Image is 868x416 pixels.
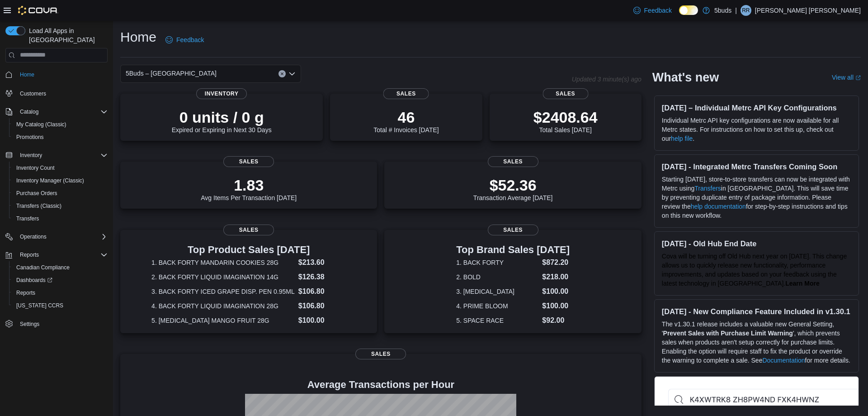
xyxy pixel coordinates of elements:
a: Dashboards [9,274,111,287]
nav: Complex example [5,64,108,354]
span: Inventory Manager (Classic) [16,177,84,184]
span: Dashboards [16,277,52,284]
span: Sales [223,156,274,167]
span: Customers [16,87,108,99]
a: Customers [16,88,50,99]
span: [US_STATE] CCRS [16,302,63,309]
input: Dark Mode [679,5,698,15]
dt: 1. BACK FORTY MANDARIN COOKIES 28G [151,258,295,267]
span: Sales [488,156,538,167]
a: help documentation [691,203,746,210]
dd: $100.00 [542,301,570,311]
a: Transfers [13,213,42,224]
span: Inventory [196,88,247,99]
dd: $106.80 [298,301,346,311]
span: Inventory Count [16,164,55,172]
span: Home [20,71,34,78]
button: Purchase Orders [9,187,111,200]
span: Cova will be turning off Old Hub next year on [DATE]. This change allows us to quickly release ne... [662,253,847,287]
span: Sales [542,88,588,99]
a: help file [671,135,693,142]
span: Transfers (Classic) [13,201,108,211]
span: RR [742,5,750,16]
span: Home [16,69,108,80]
span: Inventory Manager (Classic) [13,175,108,186]
dt: 3. [MEDICAL_DATA] [456,287,538,296]
button: Reports [2,249,111,261]
div: Expired or Expiring in Next 30 Days [172,108,272,134]
a: Dashboards [13,275,56,286]
dd: $126.38 [298,272,346,282]
a: Home [16,69,38,80]
h3: Top Product Sales [DATE] [151,244,346,255]
h3: [DATE] - New Compliance Feature Included in v1.30.1 [662,307,851,316]
div: Transaction Average [DATE] [473,176,553,201]
p: $52.36 [473,176,553,194]
dd: $100.00 [298,315,346,326]
span: Settings [20,320,39,328]
a: Purchase Orders [13,188,61,199]
p: 1.83 [201,176,297,194]
a: Canadian Compliance [13,262,73,273]
button: Open list of options [288,70,296,77]
button: Inventory Manager (Classic) [9,174,111,187]
h3: [DATE] - Integrated Metrc Transfers Coming Soon [662,162,851,171]
span: Operations [20,233,47,240]
span: Load All Apps in [GEOGRAPHIC_DATA] [25,26,108,44]
span: Transfers (Classic) [16,202,61,210]
button: Clear input [278,70,286,77]
dt: 3. BACK FORTY ICED GRAPE DISP. PEN 0.95ML [151,287,295,296]
button: Catalog [16,106,42,117]
dt: 2. BOLD [456,273,538,282]
p: | [735,5,737,16]
dd: $872.20 [542,257,570,268]
span: Transfers [16,215,39,222]
span: Feedback [644,6,672,15]
a: Transfers [694,185,721,192]
span: 5Buds – [GEOGRAPHIC_DATA] [126,68,217,79]
p: Updated 3 minute(s) ago [572,76,642,83]
p: $2408.64 [533,108,598,126]
strong: Prevent Sales with Purchase Limit Warning [663,330,793,337]
img: Cova [18,6,58,15]
dt: 5. SPACE RACE [456,316,538,325]
span: Purchase Orders [13,188,108,199]
button: Reports [16,249,42,260]
p: 46 [373,108,439,126]
a: Feedback [630,1,675,19]
a: Inventory Manager (Classic) [13,175,88,186]
a: View allExternal link [832,74,861,81]
span: Operations [16,231,108,242]
h4: Average Transactions per Hour [127,379,634,390]
p: The v1.30.1 release includes a valuable new General Setting, ' ', which prevents sales when produ... [662,320,851,365]
span: Catalog [16,106,108,117]
span: Canadian Compliance [13,262,108,273]
dt: 4. PRIME BLOOM [456,301,538,311]
span: Inventory [16,150,108,161]
span: Reports [20,251,39,258]
span: Canadian Compliance [16,264,70,271]
button: Transfers (Classic) [9,200,111,212]
a: Transfers (Classic) [13,201,65,211]
h1: Home [120,28,156,46]
dd: $218.00 [542,272,570,282]
p: Individual Metrc API key configurations are now available for all Metrc states. For instructions ... [662,116,851,143]
span: Catalog [20,108,38,115]
button: Catalog [2,105,111,118]
a: [US_STATE] CCRS [13,300,67,311]
h3: [DATE] – Individual Metrc API Key Configurations [662,103,851,112]
span: My Catalog (Classic) [16,121,66,128]
dd: $92.00 [542,315,570,326]
span: Reports [16,289,35,296]
div: Avg Items Per Transaction [DATE] [201,176,297,201]
strong: Learn More [785,280,819,287]
span: My Catalog (Classic) [13,119,108,130]
button: Settings [2,317,111,330]
span: Feedback [176,35,204,44]
div: Total Sales [DATE] [533,108,598,134]
h3: [DATE] - Old Hub End Date [662,239,851,248]
p: [PERSON_NAME] [PERSON_NAME] [755,5,861,16]
dd: $106.80 [298,286,346,297]
span: Sales [383,88,429,99]
span: Reports [16,249,108,260]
